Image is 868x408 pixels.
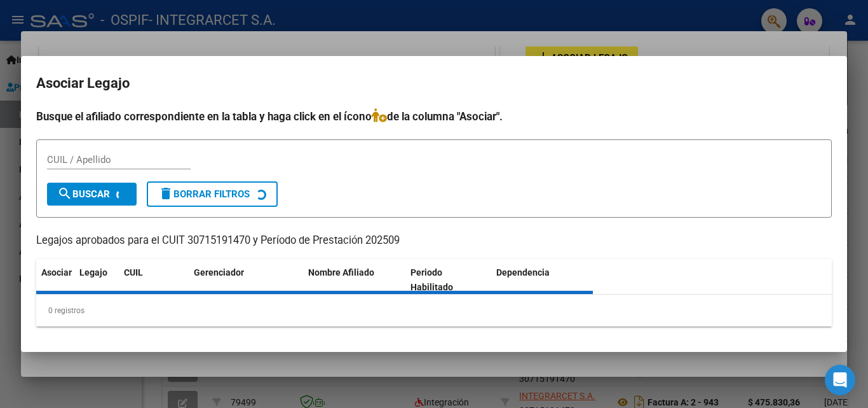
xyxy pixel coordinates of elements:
[124,267,143,278] span: CUIL
[36,108,832,125] h4: Busque el afiliado correspondiente en la tabla y haga click en el ícono de la columna "Asociar".
[410,267,453,292] span: Periodo Habilitado
[303,259,405,301] datatable-header-cell: Nombre Afiliado
[74,259,119,301] datatable-header-cell: Legajo
[158,188,250,200] span: Borrar Filtros
[57,188,110,200] span: Buscar
[496,267,550,278] span: Dependencia
[36,233,832,249] p: Legajos aprobados para el CUIT 30715191470 y Período de Prestación 202509
[41,267,72,278] span: Asociar
[189,259,303,301] datatable-header-cell: Gerenciador
[57,186,72,201] mat-icon: search
[36,259,74,301] datatable-header-cell: Asociar
[158,186,173,201] mat-icon: delete
[308,267,374,278] span: Nombre Afiliado
[194,267,244,278] span: Gerenciador
[79,267,107,278] span: Legajo
[36,71,832,95] h2: Asociar Legajo
[36,295,832,327] div: 0 registros
[119,259,189,301] datatable-header-cell: CUIL
[405,259,491,301] datatable-header-cell: Periodo Habilitado
[47,183,137,206] button: Buscar
[825,365,855,395] div: Open Intercom Messenger
[147,181,278,207] button: Borrar Filtros
[491,259,593,301] datatable-header-cell: Dependencia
